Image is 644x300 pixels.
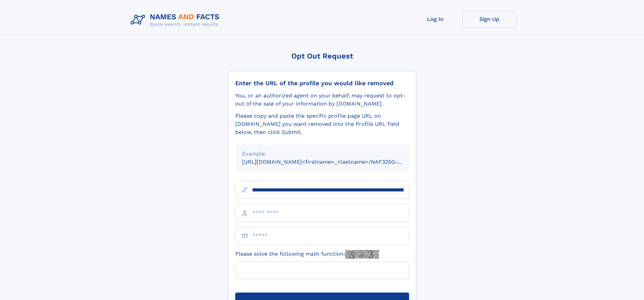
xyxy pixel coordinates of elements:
[235,250,379,259] label: Please solve the following math function:
[242,150,402,158] div: Example:
[235,112,409,136] div: Please copy and paste the specific profile page URL on [DOMAIN_NAME] you want removed into the Pr...
[462,11,517,27] a: Sign Up
[128,11,225,29] img: Logo Names and Facts
[242,159,422,165] small: [URL][DOMAIN_NAME]<firstname>_<lastname>/NAF325G-xxxxxxxx
[228,52,416,60] div: Opt Out Request
[235,79,409,87] div: Enter the URL of the profile you would like removed
[408,11,462,27] a: Log In
[235,92,409,108] div: You, or an authorized agent on your behalf, may request to opt-out of the sale of your informatio...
